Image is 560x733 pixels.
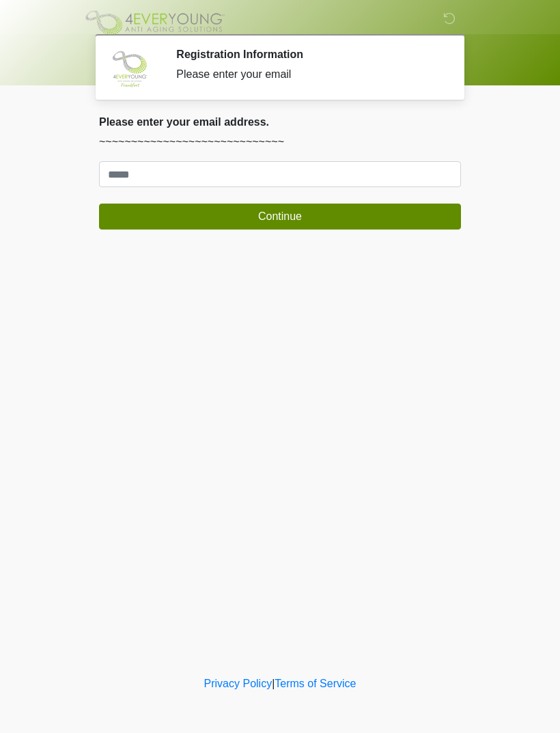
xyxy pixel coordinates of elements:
a: Terms of Service [275,678,356,689]
a: | [272,678,275,689]
div: Please enter your email [176,66,440,83]
h2: Registration Information [176,48,440,61]
button: Continue [99,204,461,230]
p: ~~~~~~~~~~~~~~~~~~~~~~~~~~~~~ [99,134,461,150]
img: Agent Avatar [109,48,150,89]
a: Privacy Policy [204,678,272,689]
img: 4Ever Young Frankfort Logo [85,10,225,35]
h2: Please enter your email address. [99,115,461,128]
